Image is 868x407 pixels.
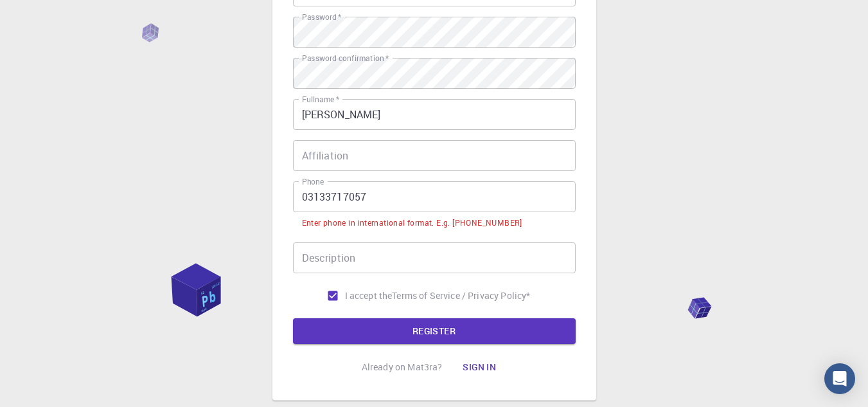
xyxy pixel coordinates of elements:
[302,217,522,230] div: Enter phone in international format. E.g. [PHONE_NUMBER]
[302,53,389,64] label: Password confirmation
[392,289,530,302] a: Terms of Service / Privacy Policy*
[345,289,393,302] span: I accept the
[362,361,443,374] p: Already on Mat3ra?
[392,289,530,302] p: Terms of Service / Privacy Policy *
[452,354,506,380] button: Sign in
[302,94,339,105] label: Fullname
[824,363,855,394] div: Open Intercom Messenger
[293,318,576,344] button: REGISTER
[302,176,324,187] label: Phone
[302,12,341,23] label: Password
